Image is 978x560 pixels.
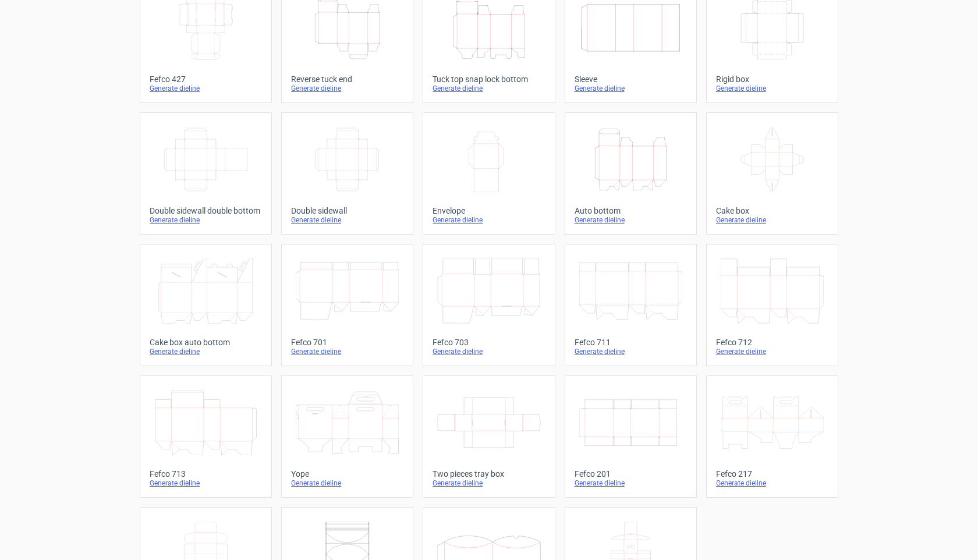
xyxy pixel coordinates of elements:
div: Double sidewall double bottom [150,206,262,215]
div: Generate dieline [433,84,545,93]
div: Generate dieline [716,215,828,225]
a: Two pieces tray boxGenerate dieline [423,375,555,498]
div: Generate dieline [575,479,687,488]
div: Cake box [716,206,828,215]
div: Generate dieline [716,479,828,488]
div: Generate dieline [575,84,687,93]
div: Reverse tuck end [291,75,403,84]
div: Fefco 201 [575,469,687,479]
a: Fefco 713Generate dieline [140,375,272,498]
div: Fefco 703 [433,338,545,347]
a: Auto bottomGenerate dieline [565,112,697,235]
div: Generate dieline [150,347,262,356]
div: Generate dieline [291,215,403,225]
div: Fefco 712 [716,338,828,347]
div: Generate dieline [291,347,403,356]
div: Fefco 711 [575,338,687,347]
div: Fefco 427 [150,75,262,84]
div: Generate dieline [575,347,687,356]
div: Generate dieline [291,479,403,488]
div: Rigid box [716,75,828,84]
div: Envelope [433,206,545,215]
a: Fefco 712Generate dieline [706,244,838,366]
a: EnvelopeGenerate dieline [423,112,555,235]
div: Tuck top snap lock bottom [433,75,545,84]
div: Generate dieline [150,479,262,488]
div: Generate dieline [433,347,545,356]
div: Generate dieline [291,84,403,93]
div: Double sidewall [291,206,403,215]
div: Sleeve [575,75,687,84]
div: Generate dieline [575,215,687,225]
div: Generate dieline [716,84,828,93]
div: Fefco 701 [291,338,403,347]
div: Generate dieline [150,84,262,93]
a: Fefco 703Generate dieline [423,244,555,366]
div: Fefco 217 [716,469,828,479]
div: Auto bottom [575,206,687,215]
div: Two pieces tray box [433,469,545,479]
a: Fefco 217Generate dieline [706,375,838,498]
a: Cake boxGenerate dieline [706,112,838,235]
div: Cake box auto bottom [150,338,262,347]
div: Generate dieline [433,479,545,488]
div: Generate dieline [433,215,545,225]
a: Double sidewall double bottomGenerate dieline [140,112,272,235]
a: Fefco 201Generate dieline [565,375,697,498]
div: Fefco 713 [150,469,262,479]
div: Generate dieline [150,215,262,225]
a: Fefco 711Generate dieline [565,244,697,366]
div: Yope [291,469,403,479]
a: Fefco 701Generate dieline [281,244,413,366]
a: Cake box auto bottomGenerate dieline [140,244,272,366]
a: Double sidewallGenerate dieline [281,112,413,235]
a: YopeGenerate dieline [281,375,413,498]
div: Generate dieline [716,347,828,356]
